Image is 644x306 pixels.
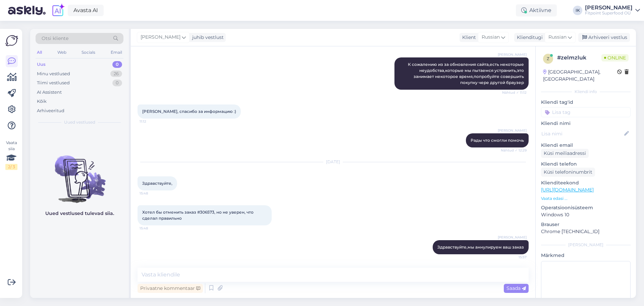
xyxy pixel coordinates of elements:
span: Рады что смогли помочь [471,138,524,143]
div: [GEOGRAPHIC_DATA], [GEOGRAPHIC_DATA] [543,69,617,83]
p: Kliendi nimi [541,120,631,127]
div: 2 / 3 [5,164,17,170]
p: Kliendi email [541,142,631,149]
div: Kõik [37,98,47,105]
img: explore-ai [51,3,65,17]
div: Fitpoint Superfood OÜ [585,10,633,16]
div: Web [56,48,68,57]
a: [PERSON_NAME]Fitpoint Superfood OÜ [585,5,640,16]
p: Kliendi telefon [541,161,631,168]
div: [DATE] [138,159,529,165]
span: 15:48 [140,226,165,231]
p: Märkmed [541,252,631,259]
div: Email [109,48,123,57]
p: Operatsioonisüsteem [541,204,631,211]
span: Uued vestlused [64,119,95,125]
span: [PERSON_NAME] [498,128,527,133]
div: Tiimi vestlused [37,80,70,86]
span: Online [601,54,629,61]
span: [PERSON_NAME] [498,52,527,57]
span: [PERSON_NAME], спасибо за информацию :) [142,109,236,114]
div: Vaata siia [5,140,17,170]
span: Russian [548,34,567,41]
span: Russian [482,34,500,41]
span: [PERSON_NAME] [498,235,527,240]
img: No chats [30,143,129,204]
div: Arhiveeritud [37,107,64,114]
input: Lisa tag [541,107,631,117]
span: Здравствуйте,мы аннулируем ваш заказ [437,245,524,250]
span: 15:57 [501,255,527,260]
div: Küsi telefoninumbrit [541,168,595,177]
img: Askly Logo [5,34,18,47]
div: All [36,48,43,57]
p: Kliendi tag'id [541,99,631,106]
p: Klienditeekond [541,179,631,186]
p: Brauser [541,221,631,228]
div: # zelmzluk [557,54,601,62]
a: Avasta AI [68,5,104,16]
span: Nähtud ✓ 11:12 [501,90,527,95]
div: Kliendi info [541,89,631,95]
div: juhib vestlust [190,34,224,41]
div: Minu vestlused [37,71,70,77]
div: 26 [110,71,122,77]
p: Uued vestlused tulevad siia. [45,210,114,217]
div: Küsi meiliaadressi [541,149,589,158]
p: Vaata edasi ... [541,195,631,202]
div: Privaatne kommentaar [138,284,203,293]
div: 0 [112,80,122,86]
div: Klienditugi [514,34,543,41]
span: Здравствуйте, [142,181,172,186]
p: Windows 10 [541,211,631,218]
span: К сожалению из за обновления сайта,есть некоторые неудобства,которые мы пытаемся устранить,это за... [408,62,525,85]
div: IK [573,6,582,15]
div: [PERSON_NAME] [541,242,631,248]
span: Nähtud ✓ 12:29 [501,148,527,153]
div: AI Assistent [37,89,62,96]
div: 0 [112,61,122,68]
span: Otsi kliente [42,35,68,42]
div: Aktiivne [516,4,557,16]
span: Хотел бы отменить заказ #306573, но не уверен, что сделал правильно [142,210,255,221]
p: Chrome [TECHNICAL_ID] [541,228,631,235]
span: z [547,56,549,61]
span: 11:12 [140,119,165,124]
div: [PERSON_NAME] [585,5,633,10]
input: Lisa nimi [541,130,623,137]
span: [PERSON_NAME] [141,34,180,41]
div: Klient [460,34,476,41]
div: Uus [37,61,46,68]
div: Arhiveeri vestlus [578,33,630,42]
div: Socials [80,48,97,57]
span: Saada [506,285,526,291]
span: 15:48 [140,191,165,196]
a: [URL][DOMAIN_NAME] [541,187,594,193]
